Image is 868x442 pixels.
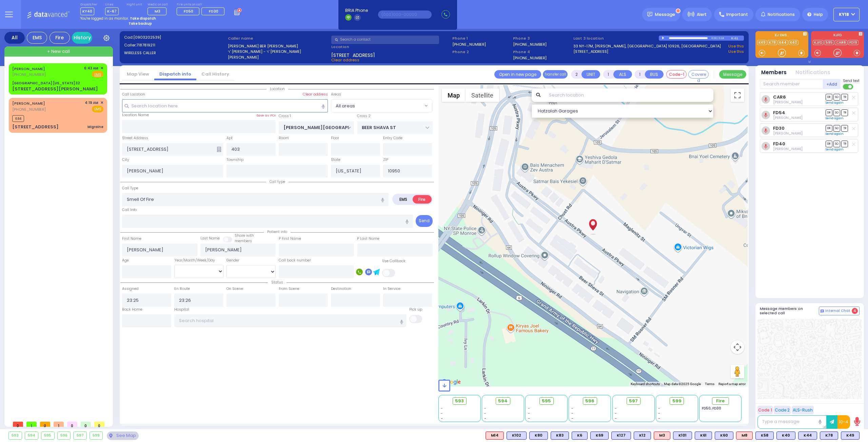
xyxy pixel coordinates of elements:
span: + New call [47,48,70,55]
div: 593 [9,432,22,439]
span: Phone 1 [452,36,511,41]
span: - [528,416,530,421]
label: WIRELESS CALLER [124,50,225,56]
div: K12 [634,432,651,440]
div: ALS KJ [736,432,753,440]
a: Open in new page [494,70,541,79]
label: Save as POI [256,113,276,118]
div: / [717,34,718,42]
a: Use this [728,49,744,55]
label: From Scene [279,286,299,292]
span: [STREET_ADDRESS] [331,52,375,57]
span: - [571,406,573,411]
span: - [571,416,573,421]
span: FD30 [209,8,218,14]
a: Open this area in Google Maps (opens a new window) [440,378,462,386]
label: Caller: [124,42,225,48]
div: 0:00 [711,34,717,42]
span: - [658,411,660,416]
input: Search member [760,79,823,89]
div: [STREET_ADDRESS][PERSON_NAME] [12,86,98,92]
span: DR [826,94,832,100]
label: Floor [331,135,339,141]
button: Members [761,69,787,77]
a: K44 [778,40,788,45]
span: M3 [155,8,160,14]
label: Turn off text [843,83,854,90]
a: Use this [728,43,744,49]
div: MOSHE BER SCHWARTZ [587,215,599,236]
label: Call Info [122,207,137,213]
button: Code-1 [666,70,687,79]
a: FD40 [773,141,785,146]
a: CAR6 [835,40,847,45]
span: [PHONE_NUMBER] [12,72,46,77]
div: K80 [529,432,548,440]
label: Location Name [122,112,149,118]
span: Moshe Yabra [773,115,803,120]
div: M3 [654,432,670,440]
label: KJFD [811,34,864,38]
img: comment-alt.png [821,310,824,313]
div: ALS [486,432,504,440]
img: Google [440,378,462,386]
button: Covered [688,70,709,79]
label: Cad: [124,35,225,40]
strong: Take backup [129,21,152,26]
span: 599 [672,398,682,404]
input: Search a contact [331,36,439,44]
span: [PHONE_NUMBER] [12,107,46,112]
span: Fire [716,398,725,404]
label: Destination [331,286,351,292]
label: Lines [105,3,119,7]
span: All areas [336,103,355,109]
span: - [615,411,617,416]
label: [PHONE_NUMBER] [452,42,486,47]
div: K102 [507,432,527,440]
label: City [122,157,129,163]
span: Location [267,86,288,91]
span: Solomon Glauber [773,131,803,136]
div: K101 [673,432,692,440]
label: Fire units on call [177,3,227,7]
label: P First Name [279,236,301,241]
label: Use Callback [382,258,406,264]
span: 596 [585,398,594,404]
label: Caller name [228,36,329,41]
label: Location [331,44,450,50]
div: BLS [529,432,548,440]
a: K40 [789,40,798,45]
label: Pick up [409,307,422,312]
a: History [72,32,92,44]
span: Message [655,11,675,18]
label: On Scene [226,286,243,292]
label: Township [226,157,243,163]
span: ✕ [100,100,103,106]
span: BRIA Phone [345,7,368,14]
label: Cross 1 [279,113,291,119]
span: 0 [40,422,50,427]
label: Call Location [122,92,145,97]
label: [PERSON_NAME] [228,55,329,60]
div: M8 [736,432,753,440]
button: KY18 [833,8,860,21]
span: - [484,416,486,421]
div: BLS [673,432,692,440]
a: Call History [196,71,234,77]
button: ALS-Rush [792,406,814,414]
label: State [331,157,340,163]
span: TR [841,141,848,147]
div: FD50, FD30 [702,406,739,411]
label: Dispatcher [80,3,97,7]
span: - [441,406,443,411]
button: Code 1 [757,406,773,414]
div: BLS [798,432,817,440]
span: - [441,416,443,421]
span: KY40 [80,7,94,15]
a: 595 [824,40,834,45]
img: message.svg [647,12,652,17]
a: [PERSON_NAME] [12,101,45,106]
div: K61 [695,432,712,440]
span: 0 [67,422,77,427]
label: First Name [122,236,141,241]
